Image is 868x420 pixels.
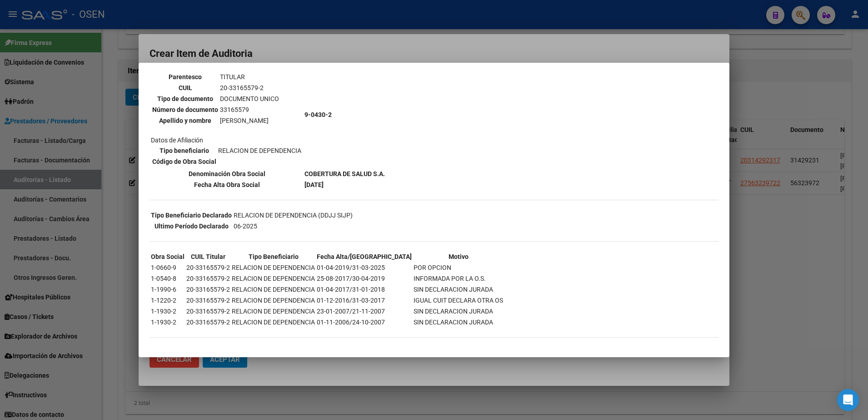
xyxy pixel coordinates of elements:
[413,306,504,316] td: SIN DECLARACION JURADA
[219,72,279,82] td: TITULAR
[219,83,279,93] td: 20-33165579-2
[837,389,859,411] div: Open Intercom Messenger
[152,146,217,156] th: Tipo beneficiario
[186,295,230,305] td: 20-33165579-2
[316,306,412,316] td: 23-01-2007/21-11-2007
[150,295,185,305] td: 1-1220-2
[150,284,185,294] td: 1-1990-6
[304,111,332,118] b: 9-0430-2
[219,94,279,104] td: DOCUMENTO UNICO
[150,221,232,231] th: Ultimo Período Declarado
[231,317,315,327] td: RELACION DE DEPENDENCIA
[150,252,185,262] th: Obra Social
[231,284,315,294] td: RELACION DE DEPENDENCIA
[186,273,230,283] td: 20-33165579-2
[304,170,385,177] b: COBERTURA DE SALUD S.A.
[186,252,230,262] th: CUIL Titular
[152,94,219,104] th: Tipo de documento
[231,306,315,316] td: RELACION DE DEPENDENCIA
[231,295,315,305] td: RELACION DE DEPENDENCIA
[152,157,217,167] th: Código de Obra Social
[231,263,315,273] td: RELACION DE DEPENDENCIA
[150,61,303,168] td: Datos personales Datos de Afiliación
[231,273,315,283] td: RELACION DE DEPENDENCIA
[152,72,219,82] th: Parentesco
[186,306,230,316] td: 20-33165579-2
[304,181,324,188] b: [DATE]
[152,105,219,115] th: Número de documento
[316,263,412,273] td: 01-04-2019/31-03-2025
[150,317,185,327] td: 1-1930-2
[413,263,504,273] td: POR OPCION
[150,169,303,179] th: Denominación Obra Social
[152,116,219,126] th: Apellido y nombre
[219,116,279,126] td: [PERSON_NAME]
[413,295,504,305] td: IGUAL CUIT DECLARA OTRA OS
[231,252,315,262] th: Tipo Beneficiario
[413,284,504,294] td: SIN DECLARACION JURADA
[316,284,412,294] td: 01-04-2017/31-01-2018
[150,210,232,220] th: Tipo Beneficiario Declarado
[150,306,185,316] td: 1-1930-2
[413,273,504,283] td: INFORMADA POR LA O.S.
[219,105,279,115] td: 33165579
[218,146,302,156] td: RELACION DE DEPENDENCIA
[316,252,412,262] th: Fecha Alta/[GEOGRAPHIC_DATA]
[152,83,219,93] th: CUIL
[150,180,303,190] th: Fecha Alta Obra Social
[316,295,412,305] td: 01-12-2016/31-03-2017
[186,263,230,273] td: 20-33165579-2
[150,273,185,283] td: 1-0540-8
[413,252,504,262] th: Motivo
[316,273,412,283] td: 25-08-2017/30-04-2019
[233,221,353,231] td: 06-2025
[186,284,230,294] td: 20-33165579-2
[150,263,185,273] td: 1-0660-9
[186,317,230,327] td: 20-33165579-2
[413,317,504,327] td: SIN DECLARACION JURADA
[316,317,412,327] td: 01-11-2006/24-10-2007
[233,210,353,220] td: RELACION DE DEPENDENCIA (DDJJ SIJP)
